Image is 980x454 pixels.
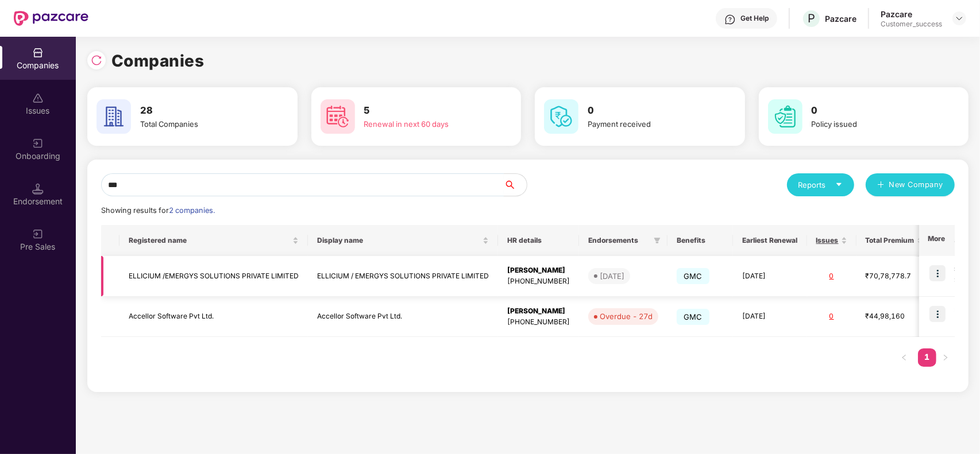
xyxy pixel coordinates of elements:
div: [PERSON_NAME] [507,306,570,317]
h3: 0 [588,103,712,118]
a: 1 [918,348,936,366]
div: Renewal in next 60 days [364,118,489,130]
div: Payment received [588,118,712,130]
button: search [503,173,527,196]
img: svg+xml;base64,PHN2ZyBpZD0iQ29tcGFuaWVzIiB4bWxucz0iaHR0cDovL3d3dy53My5vcmcvMjAwMC9zdmciIHdpZHRoPS... [32,47,44,59]
img: New Pazcare Logo [14,11,88,26]
img: svg+xml;base64,PHN2ZyBpZD0iSGVscC0zMngzMiIgeG1sbnM9Imh0dHA6Ly93d3cudzMub3JnLzIwMDAvc3ZnIiB3aWR0aD... [724,14,736,25]
div: Overdue - 27d [600,311,653,322]
h3: 28 [140,103,265,118]
div: Pazcare [881,9,942,20]
h1: Companies [111,48,205,73]
div: Get Help [740,14,769,23]
img: svg+xml;base64,PHN2ZyB3aWR0aD0iMjAiIGhlaWdodD0iMjAiIHZpZXdCb3g9IjAgMCAyMCAyMCIgZmlsbD0ibm9uZSIgeG... [32,228,44,240]
td: [DATE] [733,297,807,337]
img: svg+xml;base64,PHN2ZyB4bWxucz0iaHR0cDovL3d3dy53My5vcmcvMjAwMC9zdmciIHdpZHRoPSI2MCIgaGVpZ2h0PSI2MC... [97,99,131,134]
span: filter [651,234,663,247]
th: Benefits [668,225,733,256]
img: icon [929,265,946,281]
td: ELLICIUM /EMERGYS SOLUTIONS PRIVATE LIMITED [119,256,308,297]
span: GMC [677,268,709,284]
img: svg+xml;base64,PHN2ZyB3aWR0aD0iMjAiIGhlaWdodD0iMjAiIHZpZXdCb3g9IjAgMCAyMCAyMCIgZmlsbD0ibm9uZSIgeG... [32,138,44,149]
img: svg+xml;base64,PHN2ZyBpZD0iUmVsb2FkLTMyeDMyIiB4bWxucz0iaHR0cDovL3d3dy53My5vcmcvMjAwMC9zdmciIHdpZH... [91,55,102,66]
th: Issues [807,225,856,256]
img: svg+xml;base64,PHN2ZyBpZD0iRHJvcGRvd24tMzJ4MzIiIHhtbG5zPSJodHRwOi8vd3d3LnczLm9yZy8yMDAwL3N2ZyIgd2... [955,14,964,23]
div: Customer_success [881,20,942,29]
img: svg+xml;base64,PHN2ZyB4bWxucz0iaHR0cDovL3d3dy53My5vcmcvMjAwMC9zdmciIHdpZHRoPSI2MCIgaGVpZ2h0PSI2MC... [321,99,355,134]
th: Display name [308,225,498,256]
span: 2 companies. [169,206,215,215]
button: left [895,348,913,367]
img: svg+xml;base64,PHN2ZyB3aWR0aD0iMTQuNSIgaGVpZ2h0PSIxNC41IiB2aWV3Qm94PSIwIDAgMTYgMTYiIGZpbGw9Im5vbm... [32,183,44,195]
button: right [936,348,955,367]
img: svg+xml;base64,PHN2ZyBpZD0iSXNzdWVzX2Rpc2FibGVkIiB4bWxucz0iaHR0cDovL3d3dy53My5vcmcvMjAwMC9zdmciIH... [32,92,44,104]
td: Accellor Software Pvt Ltd. [119,297,308,337]
div: Total Companies [140,118,265,130]
li: 1 [918,348,936,367]
div: [PHONE_NUMBER] [507,317,570,328]
div: [DATE] [600,270,624,282]
th: More [919,225,955,256]
span: Issues [816,236,839,245]
div: Pazcare [825,13,856,24]
div: 0 [816,271,847,282]
th: Earliest Renewal [733,225,807,256]
span: Display name [317,236,480,245]
span: plus [877,181,885,190]
img: icon [929,306,946,322]
span: right [942,354,949,361]
span: search [503,180,527,189]
td: [DATE] [733,256,807,297]
span: filter [654,237,661,244]
th: Registered name [119,225,308,256]
span: Registered name [129,236,290,245]
span: Endorsements [588,236,649,245]
div: 0 [816,311,847,322]
span: left [901,354,908,361]
h3: 5 [364,103,489,118]
h3: 0 [812,103,936,118]
div: ₹44,98,160 [866,311,923,322]
li: Next Page [936,348,955,367]
li: Previous Page [895,348,913,367]
div: Policy issued [812,118,936,130]
div: Reports [798,179,843,191]
th: Total Premium [856,225,932,256]
th: HR details [498,225,579,256]
div: [PHONE_NUMBER] [507,276,570,287]
span: Total Premium [866,236,915,245]
span: caret-down [835,181,843,188]
td: Accellor Software Pvt Ltd. [308,297,498,337]
button: plusNew Company [866,173,955,196]
img: svg+xml;base64,PHN2ZyB4bWxucz0iaHR0cDovL3d3dy53My5vcmcvMjAwMC9zdmciIHdpZHRoPSI2MCIgaGVpZ2h0PSI2MC... [544,99,578,134]
span: P [808,11,815,25]
span: New Company [889,179,944,191]
div: [PERSON_NAME] [507,265,570,276]
td: ELLICIUM / EMERGYS SOLUTIONS PRIVATE LIMITED [308,256,498,297]
img: svg+xml;base64,PHN2ZyB4bWxucz0iaHR0cDovL3d3dy53My5vcmcvMjAwMC9zdmciIHdpZHRoPSI2MCIgaGVpZ2h0PSI2MC... [768,99,802,134]
span: Showing results for [101,206,215,215]
div: ₹70,78,778.7 [866,271,923,282]
span: GMC [677,309,709,325]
